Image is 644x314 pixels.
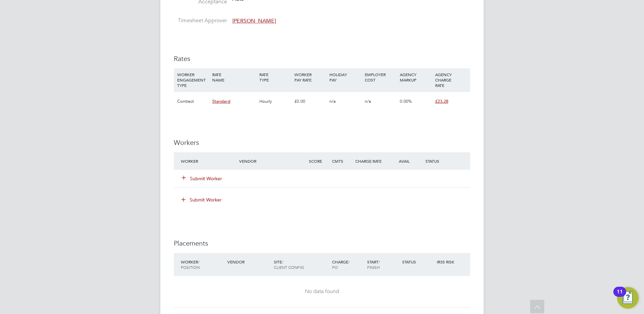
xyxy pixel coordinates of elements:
div: Cmts [330,155,354,167]
div: Hourly [258,92,293,111]
span: / PO [332,259,350,270]
label: Timesheet Approver [174,17,227,24]
h3: Workers [174,138,470,147]
h3: Placements [174,239,470,248]
div: Start [365,256,400,273]
div: Contract [175,92,211,111]
div: RATE TYPE [258,68,293,86]
span: / Client Config [274,259,304,270]
div: Site [272,256,330,273]
div: Status [424,155,470,167]
div: EMPLOYER COST [363,68,398,86]
span: / Position [181,259,200,270]
div: Worker [179,256,226,273]
button: Submit Worker [176,194,227,205]
div: Avail [389,155,424,167]
span: 0.00% [400,98,412,104]
div: AGENCY CHARGE RATE [433,68,469,91]
div: Charge [330,256,365,273]
div: HOLIDAY PAY [328,68,363,86]
div: RATE NAME [211,68,257,86]
button: Open Resource Center, 11 new notifications [617,287,639,309]
span: n/a [329,98,336,104]
span: n/a [365,98,371,104]
div: 11 [617,292,623,301]
button: Submit Worker [182,175,222,182]
div: WORKER ENGAGEMENT TYPE [175,68,211,91]
div: Status [400,256,436,268]
div: Vendor [226,256,272,268]
div: Score [307,155,330,167]
div: £0.00 [293,92,328,111]
div: AGENCY MARKUP [398,68,433,86]
span: £23.28 [435,98,448,104]
div: No data found [181,288,463,295]
div: WORKER PAY RATE [293,68,328,86]
div: Charge Rate [354,155,389,167]
span: Standard [212,98,230,104]
div: IR35 Risk [435,256,458,268]
div: Worker [179,155,237,167]
h3: Rates [174,54,470,63]
div: Vendor [237,155,307,167]
span: [PERSON_NAME] [232,18,276,24]
span: / Finish [367,259,380,270]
